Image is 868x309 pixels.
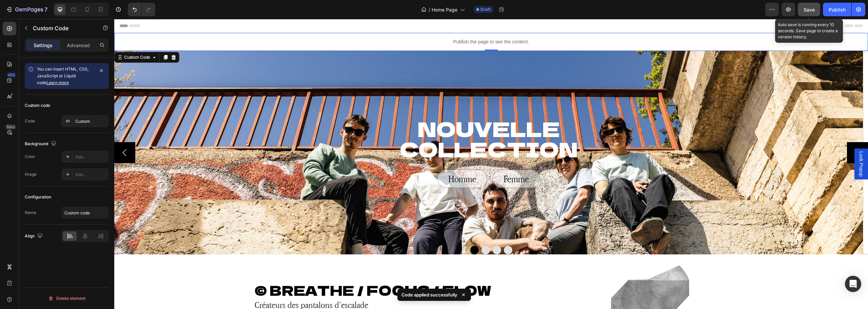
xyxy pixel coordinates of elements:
[25,118,35,124] div: Code
[48,294,85,303] div: Delete element
[378,227,387,235] button: Dot
[744,132,750,158] span: Look Popup
[733,123,754,144] button: Carousel Next Arrow
[25,293,109,304] button: Delete element
[25,210,36,216] div: Name
[798,3,820,16] button: Save
[25,154,35,160] div: Color
[5,124,16,130] div: Beta
[3,3,51,16] button: 7
[33,24,91,32] p: Custom Code
[390,227,398,235] button: Dot
[378,151,426,169] button: <p>Femme</p>
[67,42,90,49] p: Advanced
[75,154,107,160] div: Add...
[804,7,815,13] span: Save
[46,80,69,85] a: Learn more
[37,66,88,85] span: You can insert HTML, CSS, JavaScript or Liquid code
[823,3,851,16] button: Publish
[845,276,861,292] div: Open Intercom Messenger
[8,35,37,41] div: Custom Code
[334,155,362,165] p: Homme
[323,151,373,169] button: <p>Homme</p>
[140,281,452,291] p: Créateurs des pantalons d’escalade
[356,227,364,235] button: Dot
[44,5,47,14] p: 7
[114,19,868,309] iframe: Design area
[497,246,575,307] img: gempages_578941619886096993-a5c7e9a5-1fb4-492c-b23c-3f29d6ebd7be.png
[401,291,457,298] p: Code applied successfully
[429,6,430,13] span: /
[25,194,51,200] div: Configuration
[128,3,155,16] div: Undo/Redo
[432,6,457,13] span: Home Page
[367,227,376,235] button: Dot
[25,102,50,109] div: Custom code
[75,118,107,124] div: Custom
[480,6,491,13] span: Draft
[34,42,53,49] p: Settings
[25,171,37,177] div: Image
[25,139,58,149] div: Background
[140,262,453,281] h2: © BREATHE / FOCUS / FLOW
[25,232,44,241] div: Align
[829,6,846,13] div: Publish
[75,172,107,178] div: Add...
[6,72,16,78] div: 450
[389,155,415,165] p: Femme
